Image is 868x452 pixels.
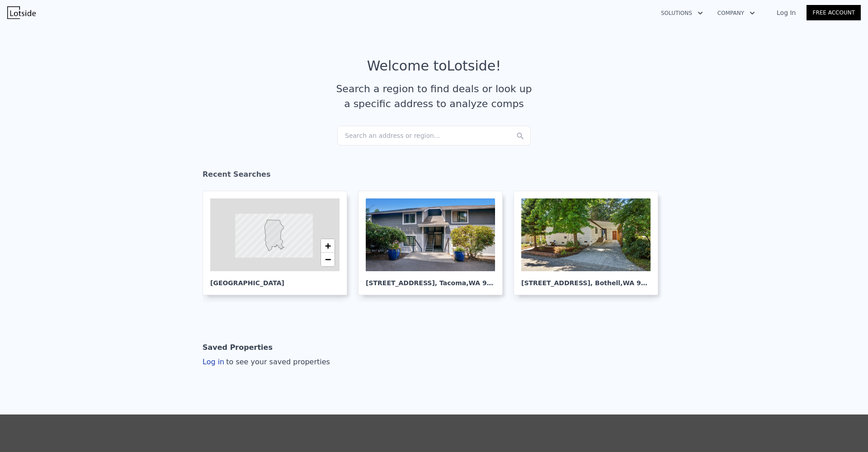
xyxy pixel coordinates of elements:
[325,254,331,265] span: −
[366,271,495,287] div: [STREET_ADDRESS] , Tacoma
[210,271,340,287] div: [GEOGRAPHIC_DATA]
[521,271,651,287] div: [STREET_ADDRESS] , Bothell
[321,239,335,253] a: Zoom in
[337,126,531,146] div: Search an address or region...
[367,58,501,74] div: Welcome to Lotside !
[203,357,330,367] div: Log in
[333,81,535,111] div: Search a region to find deals or look up a specific address to analyze comps
[620,279,659,287] span: , WA 98011
[321,253,335,266] a: Zoom out
[203,339,273,357] div: Saved Properties
[466,279,505,287] span: , WA 98407
[766,8,807,17] a: Log In
[654,5,710,21] button: Solutions
[514,191,665,295] a: [STREET_ADDRESS], Bothell,WA 98011
[710,5,762,21] button: Company
[203,191,354,295] a: [GEOGRAPHIC_DATA]
[7,6,36,19] img: Lotside
[358,191,510,295] a: [STREET_ADDRESS], Tacoma,WA 98407
[203,162,665,191] div: Recent Searches
[224,358,330,366] span: to see your saved properties
[807,5,861,20] a: Free Account
[325,240,331,251] span: +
